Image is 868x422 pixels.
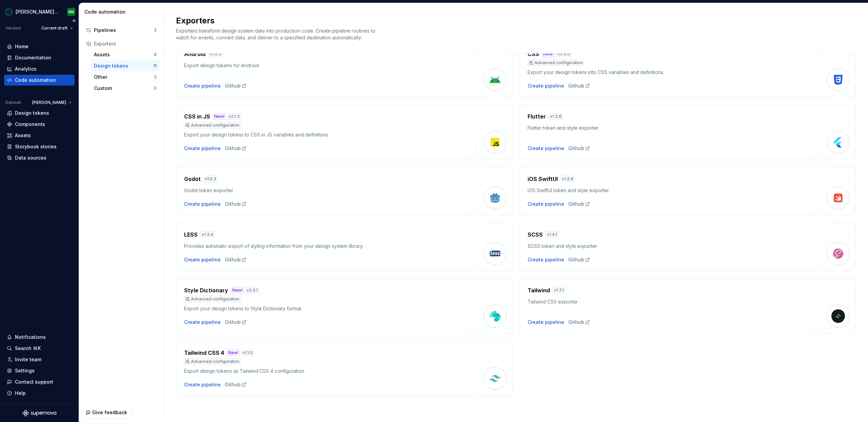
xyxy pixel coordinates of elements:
[568,319,590,326] div: Github
[528,256,564,263] button: Create pipeline
[568,201,590,207] div: Github
[4,388,75,399] button: Help
[94,40,157,47] div: Exporters
[154,86,157,91] div: 0
[4,354,75,365] a: Invite team
[184,305,465,312] div: Export your design tokens to Style Dictionary format.
[184,62,465,69] div: Export design tokens for Android
[184,381,221,388] button: Create pipeline
[225,201,247,207] div: Github
[94,27,154,34] div: Pipelines
[184,145,221,152] button: Create pipeline
[4,41,75,52] a: Home
[15,54,51,61] div: Documentation
[4,63,75,74] a: Analytics
[1,4,77,19] button: [PERSON_NAME] Design SystemMS
[225,145,247,152] a: Github
[184,112,210,121] h4: CSS in JS
[68,9,74,15] div: MS
[29,98,75,107] button: [PERSON_NAME]
[528,82,564,89] button: Create pipeline
[568,145,590,152] a: Github
[4,152,75,163] a: Data sources
[4,343,75,354] button: Search ⌘K
[184,231,198,239] h4: LESS
[15,110,49,116] div: Design tokens
[15,379,53,385] div: Contact support
[15,334,46,341] div: Notifications
[184,286,228,294] h4: Style Dictionary
[528,201,564,207] button: Create pipeline
[32,100,66,105] span: [PERSON_NAME]
[15,356,41,363] div: Invite team
[200,231,215,238] div: v 1.3.4
[184,175,201,183] h4: Godot
[231,287,244,294] div: New!
[4,365,75,376] a: Settings
[528,243,809,250] div: SCSS token and style exporter
[176,28,377,40] span: Exporters transform design system data into production code. Create pipeline routines to watch fo...
[184,358,241,365] div: Advanced configuration
[184,82,221,89] button: Create pipeline
[225,82,247,89] a: Github
[184,256,221,263] button: Create pipeline
[94,51,154,58] div: Assets
[91,60,159,71] button: Design tokens11
[528,125,809,131] div: Flutter token and style exporter
[225,256,247,263] a: Github
[184,187,465,194] div: Godot token exporter
[568,82,590,89] div: Github
[184,368,465,374] div: Export design tokens as Tailwind CSS 4 configuration.
[15,43,28,50] div: Home
[84,8,161,15] div: Code automation
[22,410,56,417] svg: Supernova Logo
[528,187,809,194] div: iOS SwiftUI token and style exporter
[83,25,159,36] a: Pipelines2
[94,62,153,69] div: Design tokens
[15,390,26,397] div: Help
[528,145,564,152] button: Create pipeline
[528,175,558,183] h4: iOS SwiftUI
[92,409,127,416] span: Give feedback
[184,131,465,138] div: Export your design tokens to CSS in JS variables and definitions.
[15,154,46,161] div: Data sources
[15,77,56,84] div: Code automation
[227,349,240,356] div: New!
[82,406,132,419] button: Give feedback
[15,66,37,72] div: Analytics
[5,100,21,105] div: Dataset
[91,49,159,60] button: Assets8
[5,8,13,16] img: e0e0e46e-566d-4916-84b9-f308656432a6.png
[528,231,543,239] h4: SCSS
[91,72,159,82] button: Other3
[184,122,241,129] div: Advanced configuration
[213,113,226,120] div: New!
[154,27,157,33] div: 2
[208,51,222,57] div: v 1.5.3
[4,130,75,141] a: Assets
[15,345,41,352] div: Search ⌘K
[528,69,809,76] div: Export your design tokens into CSS variables and definitions.
[245,287,259,294] div: v 2.4.1
[184,201,221,207] div: Create pipeline
[4,75,75,86] a: Code automation
[542,51,555,57] div: New!
[184,50,205,58] h4: Android
[4,377,75,387] button: Contact support
[4,332,75,343] button: Notifications
[528,319,564,326] button: Create pipeline
[528,286,550,294] h4: Tailwind
[15,132,31,139] div: Assets
[225,381,247,388] a: Github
